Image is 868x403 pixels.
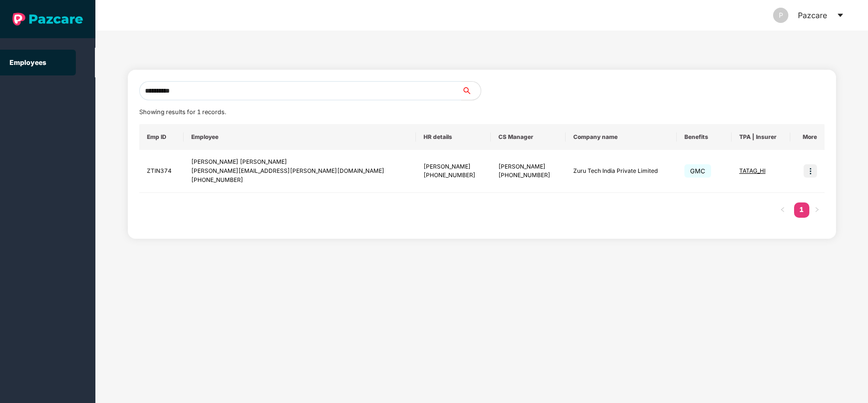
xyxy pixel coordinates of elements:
[416,124,491,150] th: HR details
[804,164,817,178] img: icon
[684,164,711,178] span: GMC
[775,202,790,218] li: Previous Page
[779,8,783,23] span: P
[809,202,825,218] button: right
[794,202,809,218] li: 1
[809,202,825,218] li: Next Page
[837,11,844,19] span: caret-down
[677,124,732,150] th: Benefits
[139,124,184,150] th: Emp ID
[739,167,765,174] span: TATAG_HI
[566,150,677,193] td: Zuru Tech India Private Limited
[461,81,481,100] button: search
[424,162,483,171] div: [PERSON_NAME]
[498,162,558,171] div: [PERSON_NAME]
[10,58,46,66] a: Employees
[794,202,809,217] a: 1
[461,87,481,95] span: search
[191,176,408,185] div: [PHONE_NUMBER]
[491,124,566,150] th: CS Manager
[814,207,820,212] span: right
[790,124,825,150] th: More
[498,171,558,180] div: [PHONE_NUMBER]
[191,158,408,167] div: [PERSON_NAME] [PERSON_NAME]
[139,150,184,193] td: ZTIN374
[775,202,790,218] button: left
[780,207,785,212] span: left
[566,124,677,150] th: Company name
[191,167,408,176] div: [PERSON_NAME][EMAIL_ADDRESS][PERSON_NAME][DOMAIN_NAME]
[732,124,790,150] th: TPA | Insurer
[184,124,416,150] th: Employee
[139,108,226,116] span: Showing results for 1 records.
[424,171,483,180] div: [PHONE_NUMBER]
